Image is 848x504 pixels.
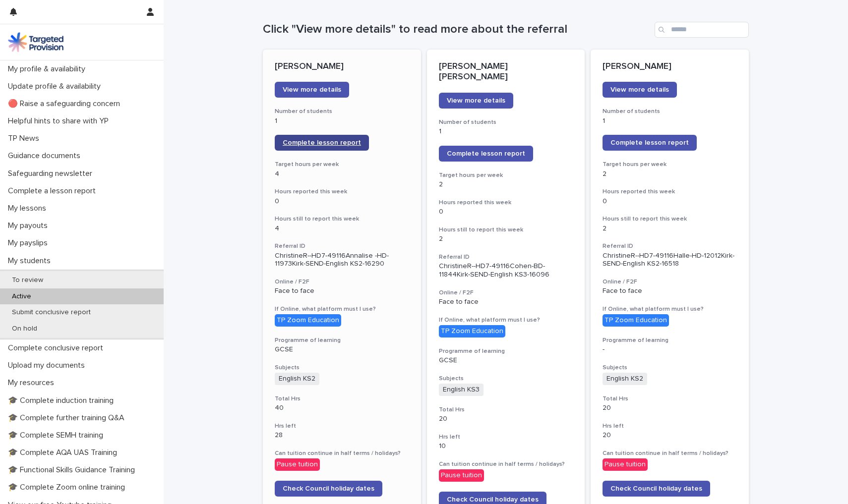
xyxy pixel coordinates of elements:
div: TP Zoom Education [603,314,669,327]
div: TP Zoom Education [439,325,505,337]
h3: Hours still to report this week [603,215,737,223]
p: [PERSON_NAME] [275,61,409,72]
h3: Can tuition continue in half terms / holidays? [275,449,409,457]
p: My payouts [4,221,56,230]
span: Check Council holiday dates [610,485,702,492]
a: Complete lesson report [439,146,533,162]
h3: Programme of learning [439,347,573,355]
h3: Hours reported this week [603,188,737,196]
p: Face to face [603,287,737,295]
p: 0 [603,197,737,206]
span: English KS2 [603,373,647,385]
a: Complete lesson report [603,135,697,151]
h3: Number of students [275,108,409,115]
span: View more details [283,86,341,93]
p: 1 [439,127,573,136]
p: 1 [603,117,737,125]
h3: Hrs left [603,422,737,430]
h3: Target hours per week [603,161,737,168]
a: View more details [275,82,349,98]
p: Active [4,292,39,301]
a: View more details [603,82,677,98]
h3: Hours reported this week [275,188,409,196]
p: 0 [439,208,573,216]
p: 🎓 Functional Skills Guidance Training [4,465,143,475]
p: To review [4,276,51,284]
p: Update profile & availability [4,82,109,91]
h3: Hrs left [275,422,409,430]
h3: Online / F2F [275,278,409,286]
p: 🔴 Raise a safeguarding concern [4,99,128,109]
p: 🎓 Complete AQA UAS Training [4,448,125,457]
span: View more details [447,97,505,104]
h3: Target hours per week [275,161,409,168]
p: 40 [275,404,409,412]
p: 🎓 Complete induction training [4,396,121,405]
a: View more details [439,93,513,109]
p: 2 [439,180,573,189]
h3: Hours reported this week [439,199,573,207]
p: Face to face [439,298,573,306]
p: GCSE [275,345,409,354]
p: 🎓 Complete SEMH training [4,431,111,440]
h3: Referral ID [603,242,737,250]
p: ChristineR--HD7-49116Cohen-BD-11844Kirk-SEND-English KS3-16096 [439,262,573,279]
h3: Referral ID [275,242,409,250]
span: View more details [610,86,669,93]
p: ChristineR--HD7-49116Annalise -HD-11973Kirk-SEND-English KS2-16290 [275,252,409,269]
p: [PERSON_NAME] [603,61,737,72]
p: 20 [603,404,737,412]
p: ChristineR--HD7-49116Halle-HD-12012Kirk-SEND-English KS2-16518 [603,252,737,269]
div: Pause tuition [603,458,648,471]
h3: Programme of learning [603,336,737,344]
p: Guidance documents [4,151,88,161]
h3: Online / F2F [439,289,573,297]
p: Submit conclusive report [4,308,99,317]
input: Search [655,22,749,38]
h3: Online / F2F [603,278,737,286]
h3: Hours still to report this week [439,226,573,234]
h3: Subjects [275,364,409,372]
h1: Click "View more details" to read more about the referral [263,22,651,37]
p: My resources [4,378,62,388]
p: TP News [4,134,47,143]
p: 1 [275,117,409,125]
h3: If Online, what platform must I use? [275,305,409,313]
span: Check Council holiday dates [283,485,374,492]
h3: Number of students [439,118,573,126]
p: 10 [439,442,573,450]
p: Complete a lesson report [4,186,104,196]
p: - [603,345,737,354]
p: 4 [275,170,409,178]
a: Check Council holiday dates [275,481,382,497]
p: My profile & availability [4,64,93,74]
p: My students [4,256,59,266]
h3: Can tuition continue in half terms / holidays? [439,460,573,468]
p: Upload my documents [4,361,93,370]
p: Complete conclusive report [4,343,111,353]
span: Complete lesson report [610,139,689,146]
p: 🎓 Complete Zoom online training [4,483,133,492]
p: 4 [275,224,409,233]
h3: Subjects [439,375,573,383]
p: 20 [603,431,737,440]
span: Complete lesson report [447,150,525,157]
div: Pause tuition [439,469,484,482]
div: Pause tuition [275,458,320,471]
p: Safeguarding newsletter [4,169,100,178]
h3: Target hours per week [439,171,573,179]
p: 2 [603,224,737,233]
p: 28 [275,431,409,440]
p: [PERSON_NAME] [PERSON_NAME] [439,61,573,83]
h3: If Online, what platform must I use? [603,305,737,313]
p: On hold [4,325,45,333]
span: English KS3 [439,384,484,396]
div: TP Zoom Education [275,314,341,327]
span: Complete lesson report [283,139,361,146]
a: Check Council holiday dates [603,481,710,497]
span: Check Council holiday dates [447,496,539,503]
p: GCSE [439,356,573,365]
p: 0 [275,197,409,206]
p: Helpful hints to share with YP [4,116,117,126]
